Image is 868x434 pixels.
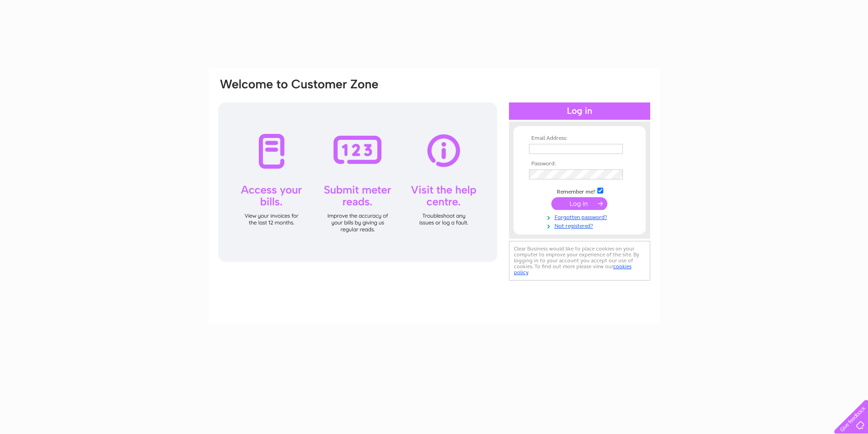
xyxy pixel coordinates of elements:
[527,161,632,167] th: Password:
[527,186,632,195] td: Remember me?
[509,241,650,281] div: Clear Business would like to place cookies on your computer to improve your experience of the sit...
[527,135,632,142] th: Email Address:
[529,221,632,230] a: Not registered?
[514,263,632,276] a: cookies policy
[551,197,607,210] input: Submit
[529,212,632,221] a: Forgotten password?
